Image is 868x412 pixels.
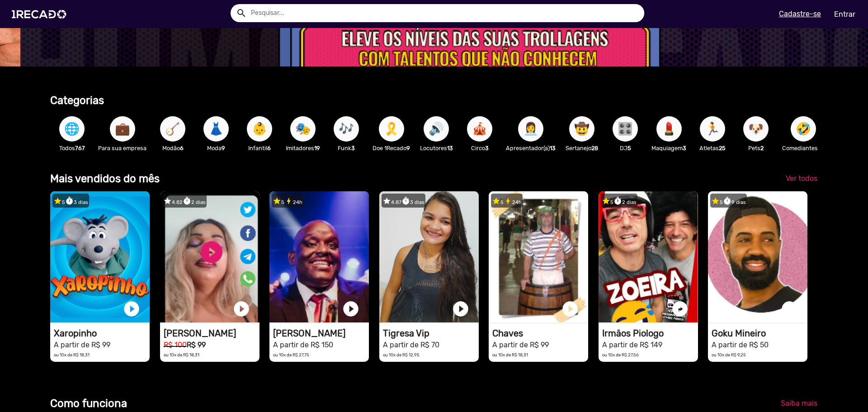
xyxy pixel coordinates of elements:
small: ou 10x de R$ 18,31 [164,352,199,357]
p: Doe 1Recado [373,144,410,152]
small: A partir de R$ 70 [383,341,439,349]
button: 🎭 [290,116,316,142]
small: A partir de R$ 150 [273,341,333,349]
button: 🤣 [791,116,816,142]
video: 1RECADO vídeos dedicados para fãs e empresas [379,191,479,322]
b: Como funciona [50,397,127,410]
p: Imitadores [286,144,320,152]
b: 767 [75,145,85,152]
button: 💼 [110,116,135,142]
b: Mais vendidos do mês [50,172,160,185]
video: 1RECADO vídeos dedicados para fãs e empresas [599,191,698,322]
small: A partir de R$ 99 [492,341,549,349]
small: A partir de R$ 149 [602,341,662,349]
span: 🌐 [64,116,80,142]
button: 👩‍💼 [518,116,543,142]
p: Moda [199,144,233,152]
button: 🤠 [569,116,594,142]
span: 🤣 [796,116,811,142]
b: Categorias [50,94,104,107]
p: Maquiagem [651,144,686,152]
input: Pesquisar... [244,4,644,22]
b: 2 [760,145,764,152]
b: 3 [485,145,489,152]
small: ou 10x de R$ 18,31 [492,352,528,357]
p: Locutores [419,144,453,152]
span: 🐶 [748,116,764,142]
small: ou 10x de R$ 27,56 [602,352,639,357]
small: ou 10x de R$ 18,31 [54,352,90,357]
h1: Irmãos Piologo [602,328,698,339]
small: ou 10x de R$ 9,25 [712,352,746,357]
span: Saiba mais [781,399,817,407]
a: play_circle_filled [452,300,470,318]
button: 🪕 [160,116,185,142]
a: play_circle_filled [123,300,141,318]
p: Circo [462,144,497,152]
span: 💄 [661,116,677,142]
b: 3 [351,145,355,152]
a: play_circle_filled [671,300,689,318]
span: 🪕 [165,116,180,142]
h1: Tigresa Vip [383,328,479,339]
button: 💄 [656,116,682,142]
p: Atletas [695,144,730,152]
span: 🤠 [574,116,590,142]
p: DJ [608,144,642,152]
button: 🏃 [700,116,725,142]
small: R$ 100 [164,341,187,349]
span: 👩‍💼 [523,116,538,142]
button: 🔊 [424,116,449,142]
button: Example home icon [233,5,249,20]
p: Apresentador(a) [506,144,556,152]
p: Todos [55,144,89,152]
video: 1RECADO vídeos dedicados para fãs e empresas [708,191,807,322]
b: R$ 99 [187,341,206,349]
span: 👶 [252,116,267,142]
video: 1RECADO vídeos dedicados para fãs e empresas [160,191,259,322]
span: 🎗️ [384,116,399,142]
mat-icon: Example home icon [236,8,247,19]
span: 🎶 [339,116,354,142]
button: 🎗️ [379,116,404,142]
span: 💼 [115,116,130,142]
a: Entrar [828,6,861,22]
button: 🌐 [59,116,85,142]
b: 6 [267,145,271,152]
small: ou 10x de R$ 12,95 [383,352,420,357]
a: play_circle_filled [342,300,360,318]
a: play_circle_filled [561,300,579,318]
small: A partir de R$ 99 [54,341,110,349]
u: Cadastre-se [779,9,821,18]
span: 🎭 [295,116,311,142]
p: Comediantes [782,144,824,152]
span: 👗 [208,116,224,142]
span: 🏃 [705,116,720,142]
span: 🎛️ [618,116,633,142]
b: 3 [683,145,686,152]
p: Pets [739,144,773,152]
button: 👗 [203,116,229,142]
b: 19 [314,145,320,152]
h1: Chaves [492,328,588,339]
button: 🎛️ [613,116,638,142]
a: play_circle_filled [232,300,250,318]
b: 9 [406,145,410,152]
span: 🔊 [429,116,444,142]
b: 6 [180,145,184,152]
a: play_circle_filled [780,300,798,318]
b: 28 [591,145,598,152]
button: 🐶 [743,116,769,142]
p: Modão [156,144,190,152]
button: 🎪 [467,116,492,142]
span: 🎪 [472,116,487,142]
b: 9 [222,145,225,152]
b: 5 [627,145,631,152]
b: 25 [719,145,726,152]
h1: [PERSON_NAME] [164,328,259,339]
video: 1RECADO vídeos dedicados para fãs e empresas [489,191,588,322]
button: 👶 [247,116,272,142]
video: 1RECADO vídeos dedicados para fãs e empresas [269,191,369,322]
video: 1RECADO vídeos dedicados para fãs e empresas [50,191,150,322]
h1: Goku Mineiro [712,328,807,339]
